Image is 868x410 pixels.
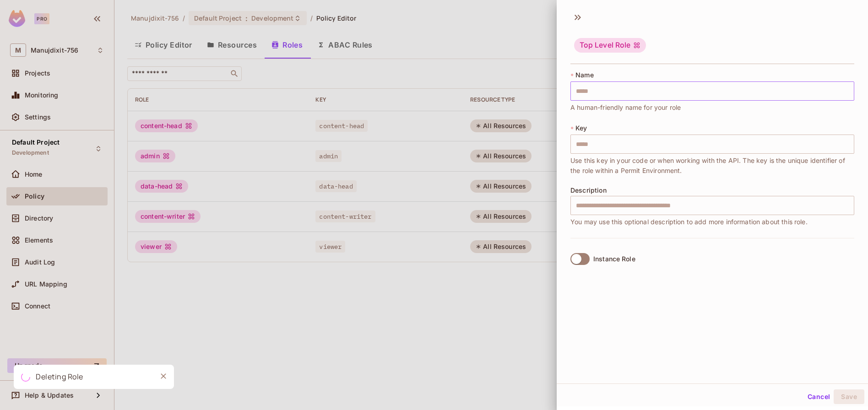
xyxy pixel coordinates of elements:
button: Close [157,369,170,383]
div: Deleting Role [36,371,83,383]
div: Top Level Role [574,38,646,53]
span: Key [575,124,587,132]
span: Description [570,187,607,194]
span: Name [575,71,594,79]
span: Use this key in your code or when working with the API. The key is the unique identifier of the r... [570,156,854,176]
div: Instance Role [593,255,635,263]
span: You may use this optional description to add more information about this role. [570,217,808,227]
span: A human-friendly name for your role [570,102,681,113]
button: Save [834,389,864,404]
button: Cancel [804,389,834,404]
